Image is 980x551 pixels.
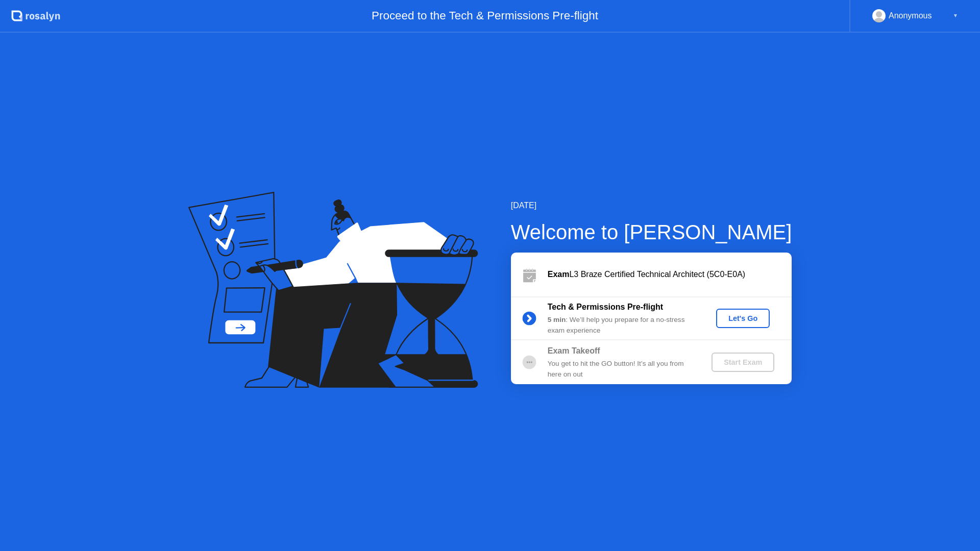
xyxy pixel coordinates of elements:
div: L3 Braze Certified Technical Architect (5C0-E0A) [548,268,792,281]
button: Start Exam [712,353,774,372]
div: Let's Go [720,314,766,322]
div: You get to hit the GO button! It’s all you from here on out [548,359,695,380]
div: : We’ll help you prepare for a no-stress exam experience [548,315,695,336]
b: Tech & Permissions Pre-flight [548,303,663,311]
div: [DATE] [511,199,792,212]
div: Welcome to [PERSON_NAME] [511,217,792,247]
div: ▼ [953,9,958,22]
b: Exam Takeoff [548,346,600,355]
b: 5 min [548,316,566,323]
div: Start Exam [716,358,770,366]
button: Let's Go [716,309,770,328]
b: Exam [548,270,570,279]
div: Anonymous [889,9,932,22]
